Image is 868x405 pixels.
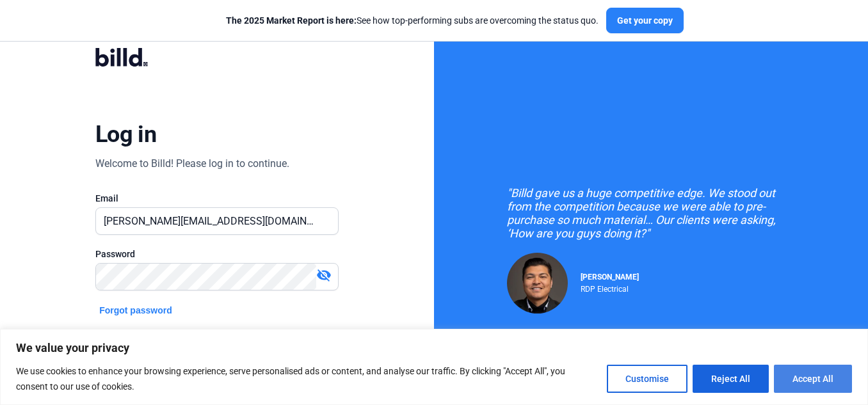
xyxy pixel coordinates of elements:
div: Email [95,192,339,205]
div: Log in [95,120,156,148]
div: RDP Electrical [581,282,639,294]
div: Welcome to Billd! Please log in to continue. [95,156,289,171]
button: Forgot password [95,303,176,317]
button: Accept All [774,365,852,393]
span: [PERSON_NAME] [581,273,639,282]
p: We value your privacy [16,340,852,356]
div: See how top-performing subs are overcoming the status quo. [226,14,599,27]
div: Password [95,248,339,260]
button: Customise [607,365,687,393]
span: The 2025 Market Report is here: [226,15,357,26]
mat-icon: visibility_off [316,267,332,283]
button: Reject All [693,365,769,393]
img: Raul Pacheco [507,253,568,314]
div: "Billd gave us a huge competitive edge. We stood out from the competition because we were able to... [507,186,795,240]
button: Get your copy [606,8,684,33]
p: We use cookies to enhance your browsing experience, serve personalised ads or content, and analys... [16,363,597,394]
